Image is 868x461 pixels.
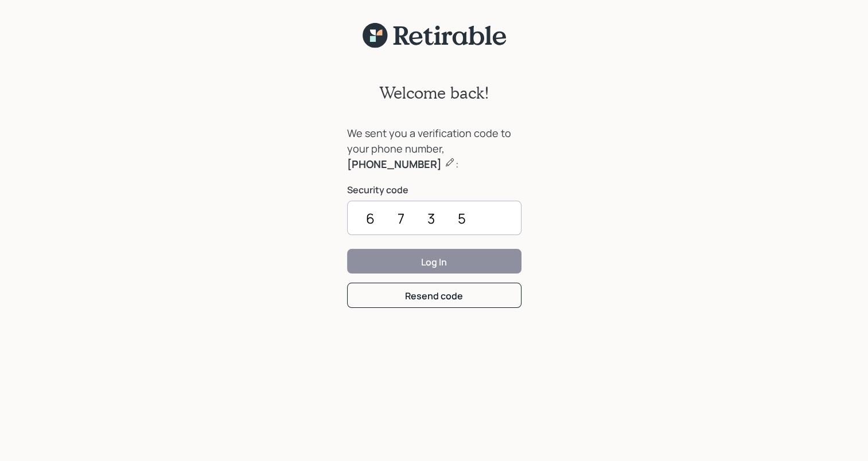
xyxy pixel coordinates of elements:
[347,249,521,274] button: Log In
[347,201,521,235] input: ••••
[421,256,447,268] div: Log In
[347,183,521,196] label: Security code
[379,83,489,103] h2: Welcome back!
[347,126,521,172] div: We sent you a verification code to your phone number, :
[405,290,463,302] div: Resend code
[347,157,442,171] b: [PHONE_NUMBER]
[347,283,521,307] button: Resend code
